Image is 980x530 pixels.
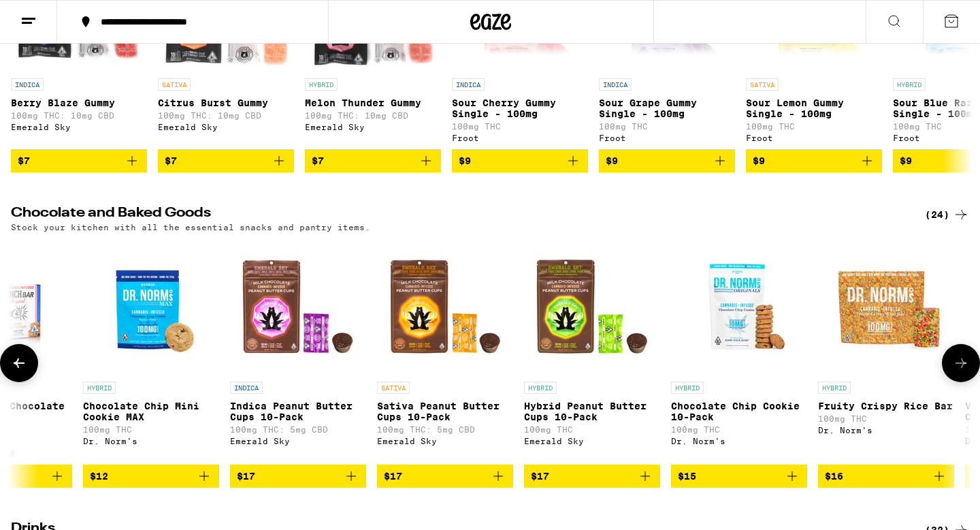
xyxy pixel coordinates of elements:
span: $17 [384,471,402,482]
p: HYBRID [305,78,338,91]
h2: Chocolate and Baked Goods [11,206,902,223]
a: Open page for Chocolate Chip Mini Cookie MAX from Dr. Norm's [83,238,219,465]
p: SATIVA [158,78,191,91]
img: Dr. Norm's - Fruity Crispy Rice Bar [818,238,954,375]
p: 100mg THC: 10mg CBD [305,111,441,120]
img: Emerald Sky - Indica Peanut Butter Cups 10-Pack [230,238,366,375]
p: 100mg THC [746,122,882,131]
button: Add to bag [230,465,366,488]
div: Froot [746,134,882,142]
p: 100mg THC [83,425,219,434]
span: $17 [531,471,549,482]
div: Dr. Norm's [83,437,219,446]
p: Hybrid Peanut Butter Cups 10-Pack [524,401,660,422]
span: $9 [900,155,912,166]
span: $7 [165,155,177,166]
img: Dr. Norm's - Chocolate Chip Cookie 10-Pack [671,238,807,375]
p: HYBRID [893,78,926,91]
a: Open page for Indica Peanut Butter Cups 10-Pack from Emerald Sky [230,238,366,465]
span: $15 [678,471,696,482]
p: HYBRID [818,381,851,394]
div: Froot [599,134,735,142]
button: Add to bag [158,149,294,172]
button: Add to bag [746,149,882,172]
p: SATIVA [746,78,779,91]
p: INDICA [230,381,263,394]
button: Add to bag [599,149,735,172]
button: Add to bag [377,465,513,488]
p: HYBRID [524,381,557,394]
p: Berry Blaze Gummy [11,97,147,108]
button: Add to bag [524,465,660,488]
a: Open page for Hybrid Peanut Butter Cups 10-Pack from Emerald Sky [524,238,660,465]
p: SATIVA [377,381,410,394]
p: Sour Grape Gummy Single - 100mg [599,97,735,119]
p: 100mg THC: 5mg CBD [377,425,513,434]
p: 100mg THC [599,122,735,131]
div: Dr. Norm's [818,426,954,435]
a: Open page for Sativa Peanut Butter Cups 10-Pack from Emerald Sky [377,238,513,465]
p: INDICA [599,78,632,91]
span: $7 [18,155,30,166]
div: Emerald Sky [158,123,294,131]
p: INDICA [452,78,485,91]
span: $9 [753,155,765,166]
p: 100mg THC [671,425,807,434]
a: Open page for Chocolate Chip Cookie 10-Pack from Dr. Norm's [671,238,807,465]
span: $9 [459,155,471,166]
p: 100mg THC: 10mg CBD [11,111,147,120]
p: Sour Cherry Gummy Single - 100mg [452,97,588,119]
p: Sour Lemon Gummy Single - 100mg [746,97,882,119]
button: Add to bag [83,465,219,488]
span: Hi. Need any help? [8,10,98,20]
span: $16 [825,471,843,482]
p: INDICA [11,78,44,91]
p: HYBRID [83,381,116,394]
div: Emerald Sky [377,437,513,446]
button: Add to bag [305,149,441,172]
img: Emerald Sky - Sativa Peanut Butter Cups 10-Pack [377,238,513,375]
p: HYBRID [671,381,704,394]
a: (24) [925,206,969,223]
p: Sativa Peanut Butter Cups 10-Pack [377,401,513,422]
button: Add to bag [11,149,147,172]
div: Emerald Sky [11,123,147,131]
div: Emerald Sky [230,437,366,446]
div: Emerald Sky [305,123,441,131]
p: Indica Peanut Butter Cups 10-Pack [230,401,366,422]
p: Citrus Burst Gummy [158,97,294,108]
p: Stock your kitchen with all the essential snacks and pantry items. [11,223,370,232]
div: Emerald Sky [524,437,660,446]
span: $12 [90,471,108,482]
button: Add to bag [818,465,954,488]
p: Fruity Crispy Rice Bar [818,401,954,411]
div: Dr. Norm's [671,437,807,446]
span: $7 [312,155,324,166]
a: Open page for Fruity Crispy Rice Bar from Dr. Norm's [818,238,954,465]
p: 100mg THC [452,122,588,131]
p: 100mg THC [818,414,954,423]
p: 100mg THC: 10mg CBD [158,111,294,120]
button: Add to bag [671,465,807,488]
p: Chocolate Chip Mini Cookie MAX [83,401,219,422]
button: Add to bag [452,149,588,172]
p: Chocolate Chip Cookie 10-Pack [671,401,807,422]
div: Froot [452,134,588,142]
img: Emerald Sky - Hybrid Peanut Butter Cups 10-Pack [524,238,660,375]
p: Melon Thunder Gummy [305,97,441,108]
img: Dr. Norm's - Chocolate Chip Mini Cookie MAX [83,238,219,375]
p: 100mg THC: 5mg CBD [230,425,366,434]
span: $17 [237,471,255,482]
span: $9 [606,155,618,166]
p: 100mg THC [524,425,660,434]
